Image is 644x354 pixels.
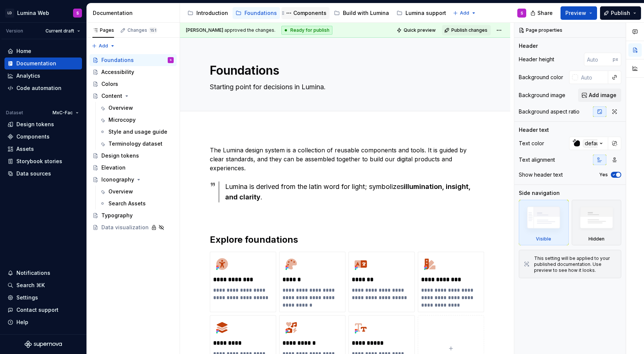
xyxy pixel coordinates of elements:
a: Iconography [89,174,177,186]
div: Header [519,42,538,50]
div: Accessibility [101,68,134,76]
span: Add image [589,91,616,99]
a: Analytics [4,70,82,82]
div: Analytics [16,72,40,80]
a: Data sources [4,168,82,180]
span: Preview [565,9,586,17]
button: Add image [578,88,621,102]
button: Add [89,41,117,51]
div: Page tree [89,54,177,233]
a: Design tokens [89,150,177,162]
div: Text alignment [519,156,555,164]
div: LD [5,9,14,18]
button: Search ⌘K [4,279,82,291]
a: Home [4,45,82,57]
a: Data visualization [89,221,177,233]
img: 48b1bb63-16c3-463e-8d73-45160f81f01b.png [421,255,439,273]
p: The Lumina design system is a collection of reusable components and tools. It is guided by clear ... [210,146,480,173]
a: Design tokens [4,118,82,130]
input: Auto [578,71,608,84]
div: Code automation [16,84,61,92]
img: da86a0b1-4dd8-4149-93b4-861fd4d0779b.png [213,319,231,336]
span: Quick preview [404,27,436,33]
div: Dataset [6,110,23,116]
a: Elevation [89,162,177,174]
div: Data visualization [101,224,149,231]
div: Documentation [16,60,56,67]
a: Search Assets [97,198,177,209]
a: Introduction [184,7,231,19]
div: Hidden [572,200,622,245]
div: Introduction [196,9,228,17]
div: Overview [108,104,133,112]
div: Data sources [16,170,51,177]
a: Style and usage guide [97,126,177,138]
div: Storybook stories [16,158,62,165]
button: Preview [561,6,597,20]
button: MxC-Fac [49,108,82,118]
div: Microcopy [108,116,136,124]
div: Style and usage guide [108,128,167,136]
div: S [170,56,172,64]
div: Overview [108,188,133,195]
input: Auto [584,53,613,66]
span: Publish [611,9,630,17]
div: Components [16,133,50,140]
span: 151 [149,27,157,33]
a: Storybook stories [4,155,82,167]
div: S [521,10,523,16]
div: Settings [16,294,38,301]
a: Components [4,131,82,143]
label: Yes [599,172,608,178]
div: Lumina is derived from the latin word for light; symbolizes . [225,181,480,202]
a: Lumina support [394,7,449,19]
a: FoundationsS [89,54,177,66]
span: Publish changes [451,27,487,33]
svg: Supernova Logo [25,341,62,348]
a: Settings [4,292,82,304]
a: Content [89,90,177,102]
div: Colors [101,80,118,88]
div: Lumina Web [17,9,49,17]
img: cffb0eaa-2dbc-4066-b57b-e9b530dc7eab.png [282,319,300,336]
div: Typography [101,212,133,219]
a: Overview [97,186,177,198]
div: Pages [92,27,114,33]
div: Page tree [184,6,449,21]
div: Home [16,47,31,55]
div: Contact support [16,306,59,314]
div: Iconography [101,176,134,183]
div: Search ⌘K [16,282,45,289]
span: [PERSON_NAME] [186,27,223,33]
div: Documentation [93,9,177,17]
div: Design tokens [101,152,139,159]
img: 8d3e2a89-bf61-40c6-97ce-ffd1b15e5f9d.png [282,255,300,273]
img: 2e6bb74f-42ec-4f58-88b5-233f608a0424.png [213,255,231,273]
div: Header height [519,56,554,63]
button: Add [451,8,479,18]
a: Code automation [4,82,82,94]
div: Search Assets [108,200,146,207]
button: Help [4,316,82,328]
div: Lumina support [405,9,446,17]
div: Background color [519,74,563,81]
span: Current draft [45,28,74,34]
div: Background image [519,91,565,99]
div: Visible [519,200,569,245]
div: Foundations [244,9,277,17]
span: Add [460,10,469,16]
div: Help [16,319,28,326]
a: Typography [89,209,177,221]
span: approved the changes. [186,27,275,33]
button: LDLumina WebS [1,5,85,21]
a: Terminology dataset [97,138,177,150]
img: 3b3c032e-d777-44cc-b01a-d1786701aed4.png [352,319,370,336]
button: Contact support [4,304,82,316]
div: Foundations [101,56,134,64]
p: px [613,56,618,62]
a: Build with Lumina [331,7,392,19]
button: Publish changes [442,25,491,35]
div: S [76,10,79,16]
h2: Explore foundations [210,234,480,246]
